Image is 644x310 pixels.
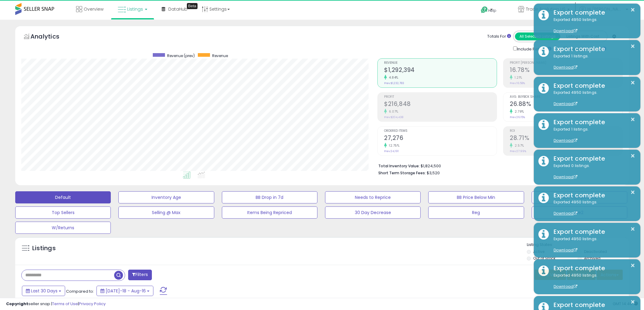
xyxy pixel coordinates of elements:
[554,247,577,253] a: Download
[384,81,404,85] small: Prev: $1,232,783
[6,301,106,307] div: seller snap | |
[630,6,635,14] button: ×
[387,143,399,148] small: 12.75%
[6,301,28,307] strong: Copyright
[515,32,560,40] button: All Selected Listings
[533,256,555,261] label: Out of Stock
[487,34,511,39] div: Totals For
[510,95,622,99] span: Avg. Buybox Share
[378,163,420,169] b: Total Inventory Value:
[510,115,525,119] small: Prev: 26.15%
[510,61,622,65] span: Profit [PERSON_NAME]
[15,191,111,203] button: Default
[118,191,214,203] button: Inventory Age
[549,154,636,163] div: Export complete
[549,90,636,107] div: Exported 4950 listings.
[96,286,153,296] button: [DATE]-18 - Aug-16
[549,236,636,253] div: Exported 4950 listings.
[549,45,636,53] div: Export complete
[187,3,198,9] div: Tooltip anchor
[118,206,214,219] button: Selling @ Max
[387,75,398,80] small: 4.84%
[510,66,622,75] h2: 16.78%
[549,53,636,70] div: Exported 1 listings.
[510,129,622,133] span: ROI
[549,227,636,236] div: Export complete
[31,288,58,294] span: Last 30 Days
[428,191,524,203] button: BB Price Below Min
[549,273,636,290] div: Exported 4950 listings.
[384,100,497,109] h2: $216,848
[533,249,544,254] label: Active
[167,53,195,58] span: Revenue (prev)
[32,244,56,253] h5: Listings
[428,206,524,219] button: Reg
[549,163,636,180] div: Exported 0 listings.
[128,270,152,280] button: Filters
[168,6,187,12] span: DataHub
[526,6,565,12] span: Trade Evolution US
[222,206,317,219] button: Items Being Repriced
[549,191,636,200] div: Export complete
[509,45,559,52] div: Include Returns
[554,211,577,216] a: Download
[549,8,636,17] div: Export complete
[52,301,78,307] a: Terms of Use
[527,242,629,248] p: Listing States:
[549,118,636,127] div: Export complete
[384,149,399,153] small: Prev: 24,191
[549,81,636,90] div: Export complete
[488,8,496,13] span: Help
[84,6,103,12] span: Overview
[549,199,636,216] div: Exported 4950 listings.
[532,206,627,219] button: De2
[630,262,635,269] button: ×
[22,286,65,296] button: Last 30 Days
[384,66,497,75] h2: $1,292,394
[378,162,618,169] li: $1,824,500
[554,284,577,289] a: Download
[554,28,577,33] a: Download
[30,32,71,42] h5: Analytics
[554,101,577,106] a: Download
[554,65,577,70] a: Download
[79,301,106,307] a: Privacy Policy
[630,225,635,233] button: ×
[222,191,317,203] button: BB Drop in 7d
[481,6,488,14] i: Get Help
[630,152,635,160] button: ×
[387,109,398,114] small: 6.07%
[549,127,636,144] div: Exported 1 listings.
[630,43,635,50] button: ×
[549,301,636,309] div: Export complete
[384,135,497,143] h2: 27,276
[127,6,143,12] span: Listings
[510,81,525,85] small: Prev: 16.58%
[384,129,497,133] span: Ordered Items
[427,170,440,176] span: $3,520
[325,191,421,203] button: Needs to Reprice
[554,174,577,179] a: Download
[630,116,635,123] button: ×
[532,191,627,203] button: Non Competitive
[510,100,622,109] h2: 26.88%
[513,143,524,148] small: 2.57%
[549,17,636,34] div: Exported 4950 listings.
[66,288,94,294] span: Compared to:
[513,75,522,80] small: 1.21%
[476,2,508,20] a: Help
[584,256,600,261] label: Archived
[554,138,577,143] a: Download
[15,206,111,219] button: Top Sellers
[384,95,497,99] span: Profit
[630,298,635,306] button: ×
[212,53,228,58] span: Revenue
[106,288,146,294] span: [DATE]-18 - Aug-16
[513,109,524,114] small: 2.79%
[384,61,497,65] span: Revenue
[384,115,403,119] small: Prev: $204,438
[549,264,636,273] div: Export complete
[510,149,526,153] small: Prev: 27.99%
[510,135,622,143] h2: 28.71%
[325,206,421,219] button: 30 Day Decrease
